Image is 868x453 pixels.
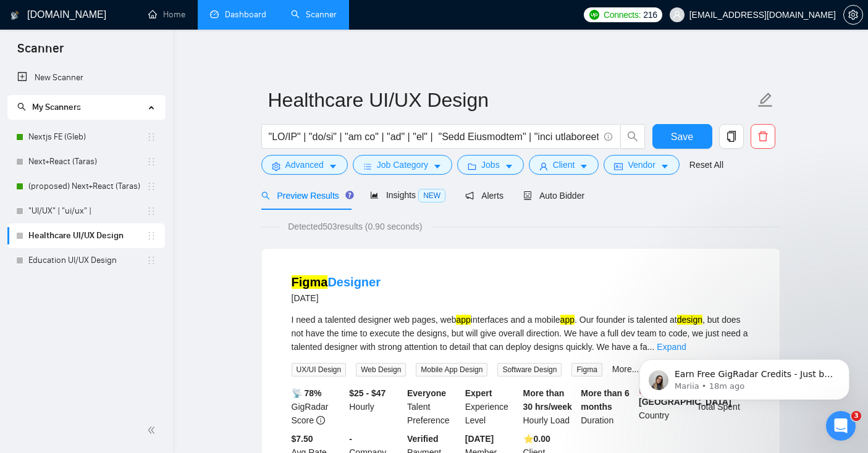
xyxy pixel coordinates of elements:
a: dashboardDashboard [210,9,266,20]
b: 📡 78% [292,388,322,398]
span: My Scanners [17,102,81,112]
span: search [621,131,644,142]
span: notification [465,191,474,200]
button: barsJob Categorycaret-down [353,155,452,175]
span: Connects: [604,8,641,22]
iframe: Intercom live chat [826,411,856,441]
li: (proposed) Next+React (Taras) [7,174,165,199]
button: Save [652,124,712,149]
a: Healthcare UI/UX Design [28,223,146,248]
img: logo [11,6,19,25]
span: search [17,102,26,111]
b: More than 6 months [581,388,630,412]
b: Verified [407,434,439,444]
div: Duration [578,386,636,427]
div: [DATE] [292,291,381,305]
a: Nextjs FE (Gleb) [28,125,146,149]
span: Software Design [497,363,562,376]
span: 216 [643,8,657,22]
span: My Scanners [32,102,81,112]
span: holder [146,256,156,265]
span: holder [146,181,156,191]
mark: app [560,315,575,325]
span: 3 [851,411,861,421]
li: New Scanner [7,65,165,90]
li: Next+React (Taras) [7,149,165,174]
span: Client [553,158,575,172]
span: folder [468,162,476,171]
button: settingAdvancedcaret-down [261,155,348,175]
b: [DATE] [465,434,494,444]
span: setting [272,162,280,171]
a: searchScanner [291,9,337,20]
a: setting [843,10,863,20]
span: robot [523,191,532,200]
span: caret-down [433,162,442,171]
span: caret-down [660,162,669,171]
a: homeHome [148,9,185,20]
div: Hourly [347,386,405,427]
input: Search Freelance Jobs... [269,129,599,144]
span: caret-down [579,162,588,171]
b: $7.50 [292,434,313,444]
span: double-left [147,424,159,436]
input: Scanner name... [268,85,755,115]
iframe: Intercom notifications message [621,333,868,420]
b: - [349,434,352,444]
span: holder [146,157,156,167]
span: Jobs [481,158,500,172]
li: "UI/UX" | "ui/ux" | [7,199,165,223]
b: Everyone [407,388,446,398]
span: Save [671,129,693,144]
span: search [261,191,270,200]
span: Insights [370,190,445,200]
mark: Figma [292,275,328,289]
span: caret-down [505,162,513,171]
span: holder [146,132,156,142]
mark: design [677,315,702,325]
img: upwork-logo.png [589,10,599,20]
button: folderJobscaret-down [457,155,524,175]
span: Figma [571,363,602,376]
li: Nextjs FE (Gleb) [7,125,165,149]
span: Preview Results [261,191,350,201]
a: FigmaDesigner [292,275,381,289]
div: Talent Preference [405,386,463,427]
span: Alerts [465,191,504,201]
div: GigRadar Score [289,386,347,427]
div: Tooltip anchor [344,189,355,201]
a: Education UI/UX Design [28,248,146,273]
li: Healthcare UI/UX Design [7,223,165,248]
b: Expert [465,388,492,398]
span: Vendor [628,158,655,172]
span: Scanner [7,39,74,65]
a: Reset All [689,158,723,172]
b: ⭐️ 0.00 [523,434,550,444]
button: setting [843,5,863,25]
a: New Scanner [17,65,155,90]
div: Experience Level [463,386,521,427]
span: area-chart [370,191,379,199]
span: Mobile App Design [416,363,487,376]
div: I need a talented designer web pages, web interfaces and a mobile . Our founder is talented at , ... [292,313,750,354]
button: delete [751,124,775,149]
button: userClientcaret-down [529,155,599,175]
span: bars [363,162,372,171]
span: caret-down [329,162,337,171]
span: Advanced [285,158,324,172]
div: Hourly Load [521,386,579,427]
span: Auto Bidder [523,191,584,201]
button: search [620,124,645,149]
span: NEW [418,189,445,202]
span: Job Category [377,158,428,172]
span: idcard [614,162,623,171]
a: "UI/UX" | "ui/ux" | [28,199,146,223]
a: Next+React (Taras) [28,149,146,174]
span: user [673,10,681,19]
span: info-circle [316,416,325,425]
span: Web Design [356,363,406,376]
